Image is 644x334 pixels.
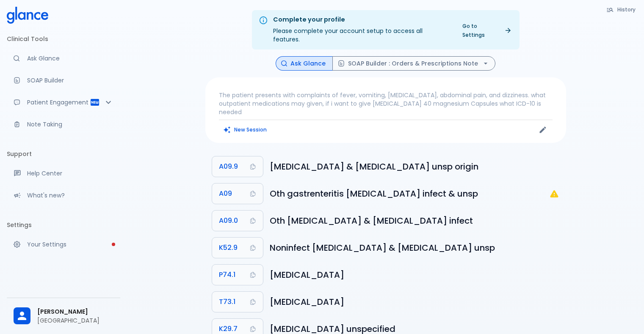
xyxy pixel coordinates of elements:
p: Your Settings [27,240,113,249]
button: Copy Code A09 to clipboard [212,183,263,204]
button: Edit [536,123,549,136]
a: Docugen: Compose a clinical documentation in seconds [7,71,120,90]
button: Copy Code A09.0 to clipboard [212,211,263,231]
li: Clinical Tools [7,29,120,49]
a: Get help from our support team [7,164,120,183]
p: Ask Glance [27,54,113,63]
p: The patient presents with complaints of fever, vomiting, [MEDICAL_DATA], abdominal pain, and dizz... [219,91,553,116]
p: [GEOGRAPHIC_DATA] [37,316,113,325]
div: Patient Reports & Referrals [7,93,120,112]
button: Clears all inputs and results. [219,123,272,136]
button: Copy Code K52.9 to clipboard [212,238,263,258]
h6: Effects of thirst [270,295,559,309]
span: A09.0 [219,215,238,227]
h6: Noninfective gastroenteritis and colitis, unspecified [270,241,559,255]
button: Copy Code T73.1 to clipboard [212,292,263,312]
h6: Other gastroenteritis and colitis of infectious and unspecified origin [270,187,549,200]
h6: Dehydration of newborn [270,268,559,282]
h6: Gastroenteritis and colitis of unspecified origin [270,160,559,173]
h6: Other gastroenteritis and colitis of infectious origin [270,214,559,227]
a: Go to Settings [457,20,516,41]
span: [PERSON_NAME] [37,307,113,316]
span: A09 [219,188,232,200]
li: Support [7,144,120,164]
div: Recent updates and feature releases [7,186,120,205]
button: Ask Glance [276,56,333,71]
p: Help Center [27,169,113,178]
p: SOAP Builder [27,76,113,85]
button: Copy Code P74.1 to clipboard [212,265,263,285]
p: Patient Engagement [27,98,90,107]
span: T73.1 [219,296,235,308]
p: What's new? [27,191,113,200]
div: Complete your profile [273,15,451,25]
div: Please complete your account setup to access all features. [273,13,451,47]
li: Settings [7,215,120,235]
button: SOAP Builder : Orders & Prescriptions Note [332,56,495,71]
a: Moramiz: Find ICD10AM codes instantly [7,49,120,68]
span: A09.9 [219,161,238,172]
span: K52.9 [219,242,238,254]
svg: A09: Not a billable code [549,189,559,199]
a: Please complete account setup [7,235,120,254]
button: History [602,3,641,16]
span: P74.1 [219,269,235,281]
p: Note Taking [27,120,113,129]
div: [PERSON_NAME][GEOGRAPHIC_DATA] [7,301,120,331]
button: Copy Code A09.9 to clipboard [212,156,263,177]
a: Advanced note-taking [7,115,120,134]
